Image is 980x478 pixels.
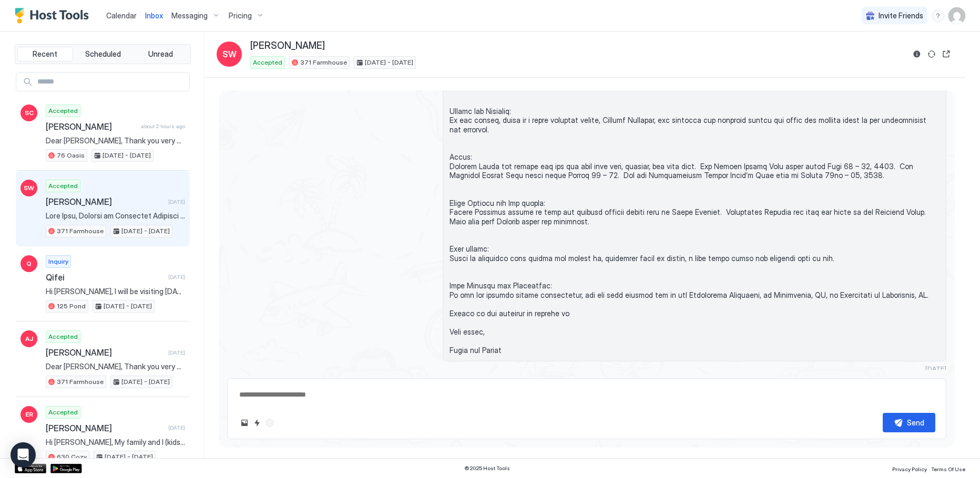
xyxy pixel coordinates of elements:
[892,463,927,474] a: Privacy Policy
[57,377,104,387] span: 371 Farmhouse
[46,136,185,146] span: Dear [PERSON_NAME], Thank you very much for booking a stay at our place. We look forward to hosti...
[103,151,151,160] span: [DATE] - [DATE]
[925,48,938,60] button: Sync reservation
[26,259,32,268] span: Q
[57,452,87,462] span: 630 Cozy
[48,181,78,191] span: Accepted
[57,302,86,311] span: 125 Pond
[168,199,185,205] span: [DATE]
[229,11,252,20] span: Pricing
[57,226,104,236] span: 371 Farmhouse
[33,49,57,59] span: Recent
[104,302,152,311] span: [DATE] - [DATE]
[106,10,137,21] a: Calendar
[46,211,185,221] span: Lore Ipsu, Dolorsi am Consectet Adipisci Elitseddo. Eius te i utlab etdolo magn. Aliq enima min V...
[25,108,34,118] span: SC
[238,417,251,429] button: Upload image
[24,183,34,193] span: SW
[50,464,82,473] a: Google Play Store
[300,58,347,67] span: 371 Farmhouse
[464,465,510,472] span: © 2025 Host Tools
[75,47,131,61] button: Scheduled
[948,7,965,24] div: User profile
[46,362,185,371] span: Dear [PERSON_NAME], Thank you very much for booking a stay at our place. We look forward to hosti...
[46,121,137,132] span: [PERSON_NAME]
[365,58,413,67] span: [DATE] - [DATE]
[48,332,78,341] span: Accepted
[907,417,924,428] div: Send
[48,106,78,116] span: Accepted
[11,442,36,467] div: Open Intercom Messenger
[48,408,78,417] span: Accepted
[250,40,325,52] span: [PERSON_NAME]
[253,58,282,67] span: Accepted
[251,417,263,429] button: Quick reply
[148,49,173,59] span: Unread
[940,48,953,60] button: Open reservation
[46,438,185,447] span: Hi [PERSON_NAME], My family and I (kids aged [DEMOGRAPHIC_DATA], 10, 12) are visiting from [GEOGR...
[171,11,208,20] span: Messaging
[121,226,170,236] span: [DATE] - [DATE]
[105,452,153,462] span: [DATE] - [DATE]
[15,8,94,24] a: Host Tools Logo
[925,365,946,372] span: [DATE]
[85,49,121,59] span: Scheduled
[879,11,923,20] span: Invite Friends
[25,334,33,344] span: AJ
[17,47,73,61] button: Recent
[15,464,46,473] a: App Store
[46,423,164,433] span: [PERSON_NAME]
[168,274,185,280] span: [DATE]
[121,377,170,387] span: [DATE] - [DATE]
[932,9,944,22] div: menu
[168,424,185,431] span: [DATE]
[145,10,163,21] a: Inbox
[46,196,164,207] span: [PERSON_NAME]
[883,413,935,432] button: Send
[106,11,137,20] span: Calendar
[145,11,163,20] span: Inbox
[892,466,927,472] span: Privacy Policy
[141,123,185,130] span: about 2 hours ago
[46,272,164,283] span: Qifei
[15,44,191,64] div: tab-group
[222,48,237,60] span: SW
[132,47,188,61] button: Unread
[33,73,189,91] input: Input Field
[46,347,164,358] span: [PERSON_NAME]
[25,410,33,419] span: ER
[46,287,185,296] span: Hi [PERSON_NAME], I will be visiting [DATE]-[DATE], I have a few question regarding your house -w...
[168,349,185,356] span: [DATE]
[57,151,85,160] span: 76 Oasis
[931,463,965,474] a: Terms Of Use
[931,466,965,472] span: Terms Of Use
[48,257,68,266] span: Inquiry
[911,48,923,60] button: Reservation information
